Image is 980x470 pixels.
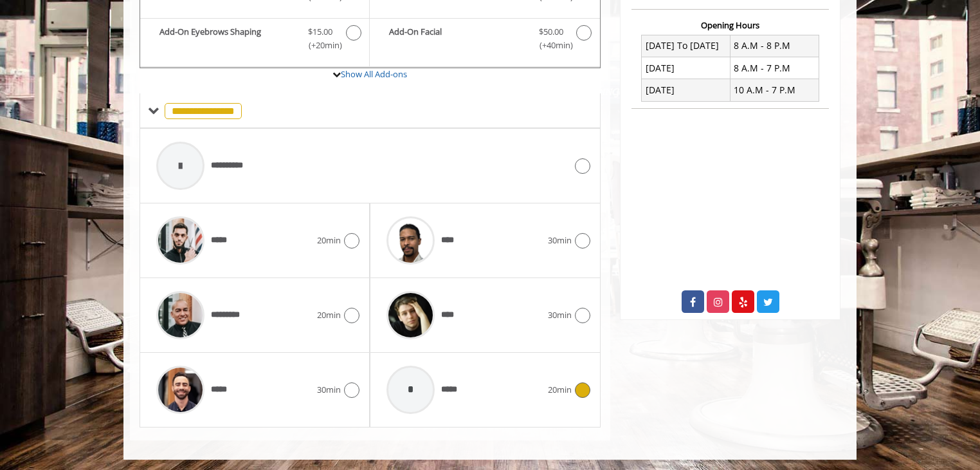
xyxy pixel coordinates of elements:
span: 30min [548,234,572,247]
label: Add-On Facial [376,25,593,55]
td: [DATE] [642,79,730,101]
td: 8 A.M - 7 P.M [730,57,819,79]
span: (+40min ) [532,39,570,52]
span: $15.00 [308,25,332,39]
span: (+20min ) [302,39,340,52]
span: 20min [317,234,341,247]
b: Add-On Facial [389,25,525,52]
label: Add-On Eyebrows Shaping [147,25,363,55]
span: 20min [317,308,341,322]
h3: Opening Hours [631,21,829,30]
td: 8 A.M - 8 P.M [730,35,819,57]
span: 30min [317,383,341,397]
b: Add-On Eyebrows Shaping [159,25,295,52]
a: Show All Add-ons [341,68,407,80]
span: 20min [548,383,572,397]
span: $50.00 [539,25,563,39]
span: 30min [548,308,572,322]
td: [DATE] [642,57,730,79]
td: [DATE] To [DATE] [642,35,730,57]
td: 10 A.M - 7 P.M [730,79,819,101]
